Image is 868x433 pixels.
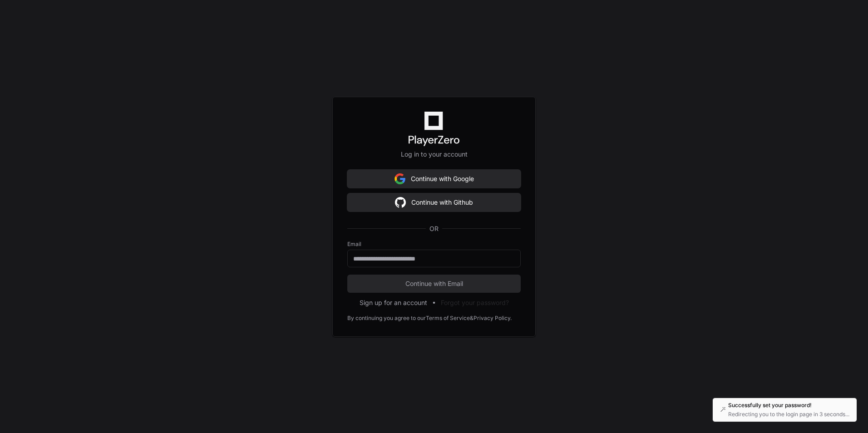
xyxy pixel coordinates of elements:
label: Email [347,241,521,248]
p: Successfully set your password! [728,402,849,409]
img: Sign in with google [395,170,405,188]
button: Continue with Google [347,170,521,188]
a: Terms of Service [426,315,470,322]
button: Sign up for an account [360,298,427,307]
p: Redirecting you to the login page in 3 seconds... [728,411,849,418]
div: & [470,315,473,322]
a: Privacy Policy. [473,315,512,322]
img: Sign in with google [395,193,406,212]
span: OR [426,224,442,233]
button: Forgot your password? [441,298,509,307]
p: Log in to your account [347,150,521,159]
div: By continuing you agree to our [347,315,426,322]
button: Continue with Email [347,275,521,293]
span: Continue with Email [347,279,521,288]
button: Continue with Github [347,193,521,212]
